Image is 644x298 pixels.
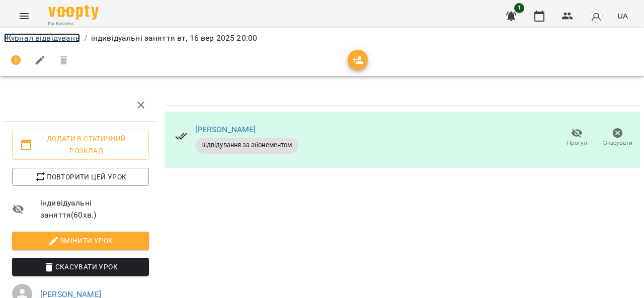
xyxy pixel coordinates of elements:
span: Повторити цей урок [20,171,141,183]
a: Журнал відвідувань [4,33,80,43]
button: Змінити урок [12,232,149,250]
span: UA [617,11,628,21]
button: Додати в статичний розклад [12,130,149,160]
p: індивідуальні заняття вт, 16 вер 2025 20:00 [91,32,257,44]
li: / [84,32,87,44]
button: Скасувати [597,124,638,152]
span: 1 [514,3,524,13]
button: Menu [12,4,36,28]
span: Прогул [567,139,587,147]
span: For Business [48,21,99,27]
button: Скасувати Урок [12,258,149,276]
button: UA [613,7,632,25]
nav: breadcrumb [4,32,640,44]
img: Voopty Logo [48,5,99,20]
span: індивідуальні заняття ( 60 хв. ) [40,197,149,221]
span: Змінити урок [20,235,141,247]
span: Скасувати Урок [20,261,141,273]
button: Повторити цей урок [12,168,149,186]
span: Відвідування за абонементом [195,141,298,150]
span: Скасувати [603,139,632,147]
a: [PERSON_NAME] [195,125,256,134]
button: Прогул [556,124,597,152]
img: avatar_s.png [589,9,603,23]
span: Додати в статичний розклад [20,133,141,157]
